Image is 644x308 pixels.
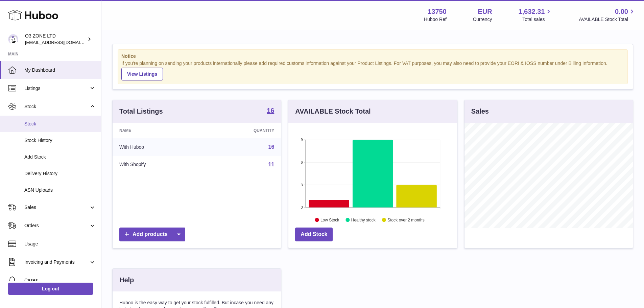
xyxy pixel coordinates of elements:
[428,7,447,16] strong: 13750
[24,103,89,110] span: Stock
[301,160,303,164] text: 6
[268,144,275,150] a: 16
[121,68,163,80] a: View Listings
[24,241,96,247] span: Usage
[24,85,89,92] span: Listings
[113,123,204,138] th: Name
[267,107,274,115] a: 16
[301,138,303,142] text: 9
[119,276,134,285] h3: Help
[295,228,333,241] a: Add Stock
[579,7,636,23] a: 0.00 AVAILABLE Stock Total
[121,53,624,60] strong: Notice
[8,34,18,44] img: hello@o3zoneltd.co.uk
[8,283,93,295] a: Log out
[24,154,96,160] span: Add Stock
[320,217,339,222] text: Low Stock
[204,123,281,138] th: Quantity
[119,107,163,116] h3: Total Listings
[268,162,275,167] a: 11
[301,183,303,187] text: 3
[113,156,204,173] td: With Shopify
[24,204,89,211] span: Sales
[522,16,552,23] span: Total sales
[24,222,89,229] span: Orders
[471,107,489,116] h3: Sales
[24,170,96,177] span: Delivery History
[24,67,96,73] span: My Dashboard
[301,205,303,209] text: 0
[24,187,96,193] span: ASN Uploads
[579,16,636,23] span: AVAILABLE Stock Total
[121,60,624,80] div: If you're planning on sending your products internationally please add required customs informati...
[519,7,553,23] a: 1,632.31 Total sales
[615,7,628,16] span: 0.00
[119,228,185,241] a: Add products
[351,217,376,222] text: Healthy stock
[25,40,99,45] span: [EMAIL_ADDRESS][DOMAIN_NAME]
[519,7,545,16] span: 1,632.31
[424,16,447,23] div: Huboo Ref
[24,259,89,265] span: Invoicing and Payments
[267,107,274,114] strong: 16
[473,16,492,23] div: Currency
[24,121,96,127] span: Stock
[24,277,96,284] span: Cases
[25,33,86,46] div: O3 ZONE LTD
[24,137,96,144] span: Stock History
[478,7,492,16] strong: EUR
[388,217,425,222] text: Stock over 2 months
[113,138,204,156] td: With Huboo
[295,107,371,116] h3: AVAILABLE Stock Total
